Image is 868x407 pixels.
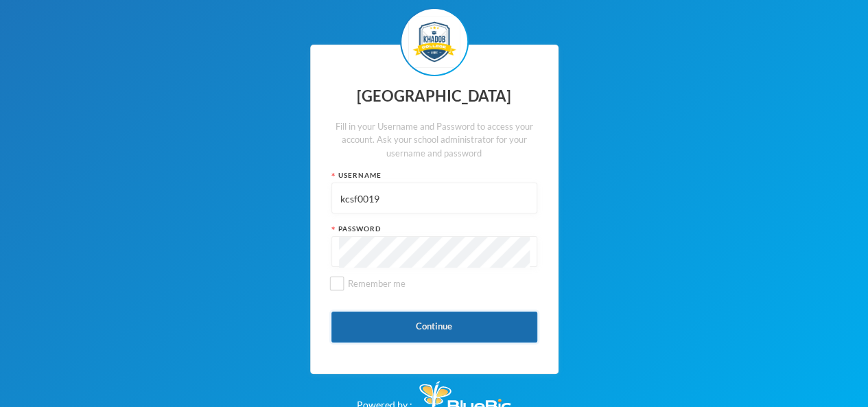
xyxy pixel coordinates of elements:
div: Fill in your Username and Password to access your account. Ask your school administrator for your... [331,120,537,161]
div: Username [331,170,537,181]
div: Password [331,224,537,234]
div: [GEOGRAPHIC_DATA] [331,83,537,110]
button: Continue [331,312,537,342]
span: Remember me [342,278,411,289]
